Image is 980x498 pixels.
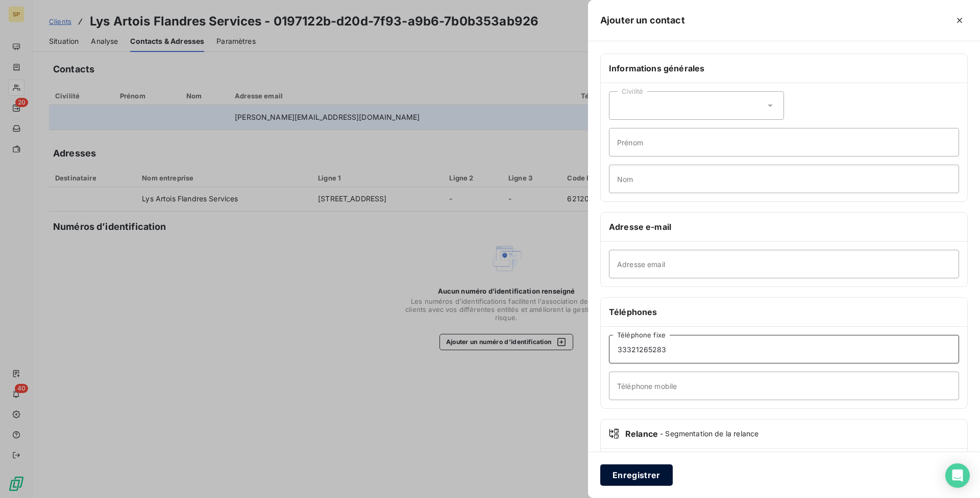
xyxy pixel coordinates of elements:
input: placeholder [609,335,959,363]
input: placeholder [609,372,959,400]
h6: Adresse e-mail [609,221,959,233]
button: Enregistrer [600,464,673,486]
h6: Informations générales [609,62,959,74]
input: placeholder [609,250,959,278]
input: placeholder [609,165,959,193]
span: - Segmentation de la relance [660,429,758,439]
div: Open Intercom Messenger [945,463,970,488]
div: Relance [609,428,959,440]
input: placeholder [609,128,959,156]
h5: Ajouter un contact [600,13,685,28]
h6: Téléphones [609,306,959,318]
